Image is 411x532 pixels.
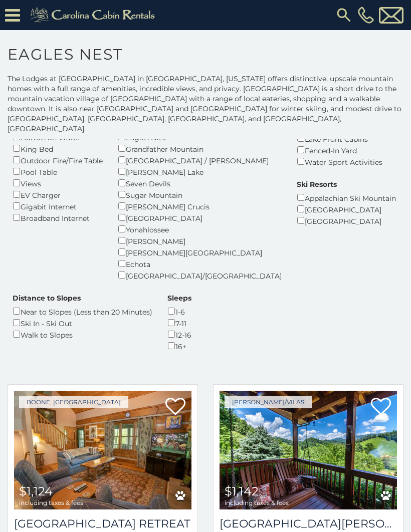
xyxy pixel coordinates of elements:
div: [GEOGRAPHIC_DATA] [297,203,396,215]
div: [PERSON_NAME] [118,235,282,246]
div: Yonahlossee [118,223,282,235]
label: Distance to Slopes [13,293,81,303]
div: [PERSON_NAME] Crucis [118,200,282,212]
div: 7-11 [167,317,191,329]
div: [GEOGRAPHIC_DATA] / [PERSON_NAME] [118,154,282,166]
a: [PERSON_NAME]/Vilas [225,396,312,408]
div: Sugar Mountain [118,189,282,200]
label: Sleeps [167,293,191,303]
div: Pool Table [13,166,103,177]
span: including taxes & fees [19,499,83,506]
a: Boulder Falls Retreat $1,124 including taxes & fees [14,391,191,509]
a: [PHONE_NUMBER] [355,7,376,24]
h3: Boulder Falls Retreat [14,517,191,530]
div: Fenced-In Yard [297,144,382,156]
div: Views [13,177,103,189]
img: Khaki-logo.png [25,5,163,25]
img: Mountain Meadows [220,391,397,509]
div: [PERSON_NAME][GEOGRAPHIC_DATA] [118,246,282,258]
div: Gigabit Internet [13,200,103,212]
div: Appalachian Ski Mountain [297,192,396,203]
a: Add to favorites [165,397,185,418]
div: [PERSON_NAME] Lake [118,166,282,177]
a: Boone, [GEOGRAPHIC_DATA] [19,396,128,408]
div: Broadband Internet [13,212,103,223]
div: Outdoor Fire/Fire Table [13,154,103,166]
div: Seven Devils [118,177,282,189]
a: [GEOGRAPHIC_DATA][PERSON_NAME] [220,517,397,530]
div: Water Sport Activities [297,156,382,167]
div: King Bed [13,143,103,154]
div: EV Charger [13,189,103,200]
div: 16+ [167,340,191,352]
span: including taxes & fees [225,499,289,506]
div: Grandfather Mountain [118,143,282,154]
div: 12-16 [167,329,191,340]
img: search-regular.svg [335,6,353,24]
div: Lake Front Cabins [297,133,382,144]
label: Ski Resorts [297,179,337,189]
div: 1-6 [167,306,191,317]
div: Ski In - Ski Out [13,317,152,329]
span: $1,142 [225,484,259,498]
a: Add to favorites [371,397,391,418]
div: Echota [118,258,282,270]
a: Mountain Meadows $1,142 including taxes & fees [220,391,397,509]
div: [GEOGRAPHIC_DATA] [297,215,396,226]
div: [GEOGRAPHIC_DATA]/[GEOGRAPHIC_DATA] [118,270,282,281]
h3: Mountain Meadows [220,517,397,530]
span: $1,124 [19,484,53,498]
div: [GEOGRAPHIC_DATA] [118,212,282,223]
div: Walk to Slopes [13,329,152,340]
div: Near to Slopes (Less than 20 Minutes) [13,306,152,317]
a: [GEOGRAPHIC_DATA] Retreat [14,517,191,530]
img: Boulder Falls Retreat [14,391,191,509]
